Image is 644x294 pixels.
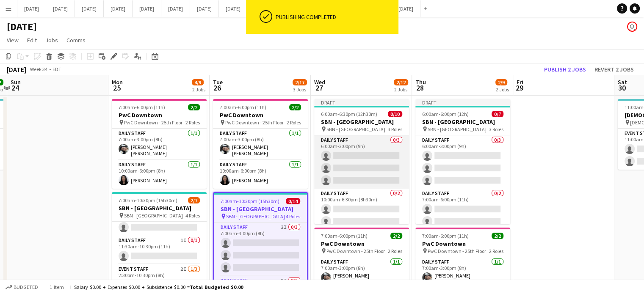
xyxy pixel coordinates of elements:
[214,205,307,213] h3: SBN - [GEOGRAPHIC_DATA]
[185,212,200,219] span: 4 Roles
[314,99,409,224] app-job-card: Draft6:00am-6:30pm (12h30m)0/10SBN - [GEOGRAPHIC_DATA] SBN - [GEOGRAPHIC_DATA]3 RolesDaily Staff0...
[627,22,637,32] app-user-avatar: Jolanta Rokowski
[47,284,67,290] span: 1 item
[515,83,523,93] span: 29
[112,160,207,189] app-card-role: Daily Staff1/110:00am-6:00pm (8h)[PERSON_NAME]
[225,119,284,126] span: PwC Downtown - 25th Floor
[414,83,426,93] span: 28
[496,86,509,93] div: 2 Jobs
[3,35,22,46] a: View
[74,284,243,290] div: Salary $0.00 + Expenses $0.00 + Subsistence $0.00 =
[286,198,300,204] span: 0/14
[314,78,325,86] span: Wed
[75,0,104,17] button: [DATE]
[492,233,503,239] span: 2/2
[321,233,368,239] span: 7:00am-6:00pm (11h)
[220,104,266,110] span: 7:00am-6:00pm (11h)
[14,284,38,290] span: Budgeted
[221,198,279,204] span: 7:00am-10:30pm (15h30m)
[388,111,402,117] span: 0/10
[489,126,503,132] span: 3 Roles
[314,135,409,189] app-card-role: Daily Staff0/36:00am-3:00pm (9h)
[415,189,510,230] app-card-role: Daily Staff0/27:00am-6:00pm (11h)
[415,78,426,86] span: Thu
[422,111,469,117] span: 6:00am-6:00pm (12h)
[390,233,402,239] span: 2/2
[213,78,223,86] span: Tue
[286,213,300,220] span: 4 Roles
[124,212,183,219] span: SBN - [GEOGRAPHIC_DATA]
[112,204,207,212] h3: SBN - [GEOGRAPHIC_DATA]
[394,86,408,93] div: 2 Jobs
[388,126,402,132] span: 3 Roles
[63,35,89,46] a: Comms
[104,0,133,17] button: [DATE]
[119,197,177,203] span: 7:00am-10:30pm (15h30m)
[112,111,207,119] h3: PwC Downtown
[314,118,409,126] h3: SBN - [GEOGRAPHIC_DATA]
[541,64,589,75] button: Publish 2 jobs
[213,99,308,189] app-job-card: 7:00am-6:00pm (11h)2/2PwC Downtown PwC Downtown - 25th Floor2 RolesDaily Staff1/17:00am-3:00pm (8...
[212,83,223,93] span: 26
[313,83,325,93] span: 27
[112,129,207,160] app-card-role: Daily Staff1/17:00am-3:00pm (8h)[PERSON_NAME] [PERSON_NAME]
[276,13,395,21] div: Publishing completed
[188,104,200,110] span: 2/2
[326,248,385,254] span: PwC Downtown - 25th Floor
[326,126,385,132] span: SBN - [GEOGRAPHIC_DATA]
[24,35,40,46] a: Edit
[293,86,307,93] div: 3 Jobs
[422,233,469,239] span: 7:00am-6:00pm (11h)
[192,86,205,93] div: 2 Jobs
[213,160,308,189] app-card-role: Daily Staff1/110:00am-6:00pm (8h)[PERSON_NAME]
[161,0,190,17] button: [DATE]
[192,79,204,85] span: 4/9
[213,111,308,119] h3: PwC Downtown
[618,78,627,86] span: Sat
[415,99,510,224] app-job-card: Draft6:00am-6:00pm (12h)0/7SBN - [GEOGRAPHIC_DATA] SBN - [GEOGRAPHIC_DATA]3 RolesDaily Staff0/36:...
[314,257,409,289] app-card-role: Daily Staff1/17:00am-3:00pm (8h)[PERSON_NAME] [PERSON_NAME]
[112,78,123,86] span: Mon
[415,99,510,106] div: Draft
[495,79,507,85] span: 2/9
[4,283,39,292] button: Budgeted
[119,104,165,110] span: 7:00am-6:00pm (11h)
[111,83,123,93] span: 25
[616,83,627,93] span: 30
[415,118,510,126] h3: SBN - [GEOGRAPHIC_DATA]
[46,0,75,17] button: [DATE]
[185,119,200,126] span: 2 Roles
[428,126,486,132] span: SBN - [GEOGRAPHIC_DATA]
[45,36,58,44] span: Jobs
[287,119,301,126] span: 2 Roles
[213,129,308,160] app-card-role: Daily Staff1/17:00am-3:00pm (8h)[PERSON_NAME] [PERSON_NAME]
[124,119,182,126] span: PwC Downtown - 25th Floor
[9,83,21,93] span: 24
[492,111,503,117] span: 0/7
[17,0,46,17] button: [DATE]
[321,111,377,117] span: 6:00am-6:30pm (12h30m)
[517,78,523,86] span: Fri
[394,79,408,85] span: 2/12
[226,213,285,220] span: SBN - [GEOGRAPHIC_DATA]
[190,284,243,290] span: Total Budgeted $0.00
[112,236,207,264] app-card-role: Daily Staff1I0/111:30am-10:30pm (11h)
[7,20,37,33] h1: [DATE]
[489,248,503,254] span: 2 Roles
[314,189,409,230] app-card-role: Daily Staff0/210:00am-6:30pm (8h30m)
[53,66,61,72] div: EDT
[591,64,637,75] button: Revert 2 jobs
[133,0,161,17] button: [DATE]
[314,240,409,247] h3: PwC Downtown
[112,99,207,189] app-job-card: 7:00am-6:00pm (11h)2/2PwC Downtown PwC Downtown - 25th Floor2 RolesDaily Staff1/17:00am-3:00pm (8...
[188,197,200,203] span: 2/7
[42,35,61,46] a: Jobs
[428,248,486,254] span: PwC Downtown - 25th Floor
[415,257,510,289] app-card-role: Daily Staff1/17:00am-3:00pm (8h)[PERSON_NAME] [PERSON_NAME]
[388,248,402,254] span: 2 Roles
[415,135,510,189] app-card-role: Daily Staff0/36:00am-3:00pm (9h)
